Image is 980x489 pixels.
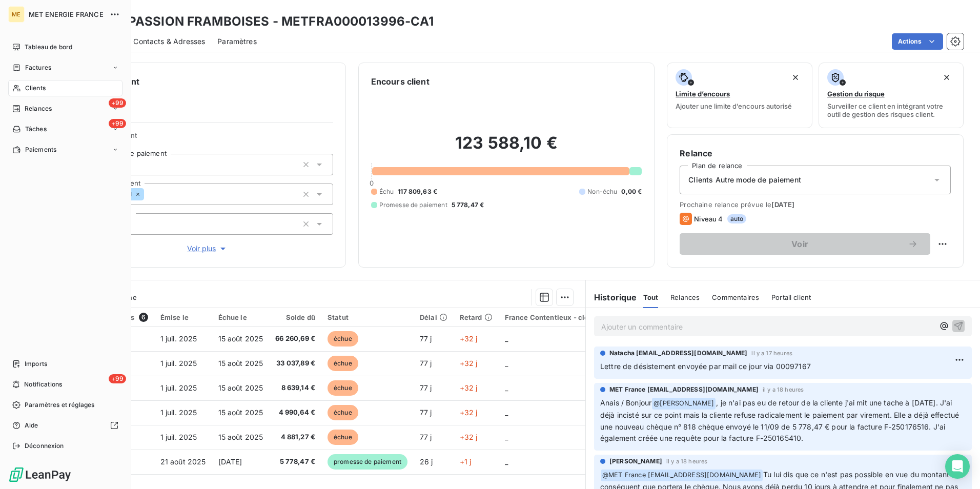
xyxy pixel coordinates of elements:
[218,334,263,343] span: 15 août 2025
[371,75,430,88] h6: Encours client
[218,359,263,368] span: 15 août 2025
[8,466,72,483] img: Logo LeanPay
[109,374,126,383] span: +99
[609,457,662,466] span: [PERSON_NAME]
[218,457,242,466] span: [DATE]
[275,407,315,418] span: 4 990,64 €
[25,441,64,451] span: Déconnexion
[160,313,206,321] div: Émise le
[24,380,62,389] span: Notifications
[945,454,970,479] div: Open Intercom Messenger
[217,36,257,47] span: Paramètres
[763,386,804,393] span: il y a 18 heures
[505,334,508,343] span: _
[460,334,478,343] span: +32 j
[609,385,759,394] span: MET France [EMAIL_ADDRESS][DOMAIN_NAME]
[25,145,56,154] span: Paiements
[505,359,508,368] span: _
[370,179,374,187] span: 0
[587,187,617,196] span: Non-échu
[600,398,961,443] span: , je n'ai pas eu de retour de la cliente j'ai mit une tache à [DATE]. J'ai déjà incisté sur ce po...
[666,458,707,464] span: il y a 18 heures
[892,33,943,50] button: Actions
[160,457,206,466] span: 21 août 2025
[819,63,964,128] button: Gestion du risqueSurveiller ce client en intégrant votre outil de gestion des risques client.
[460,408,478,417] span: +32 j
[771,200,794,209] span: [DATE]
[505,408,508,417] span: _
[90,12,434,31] h3: SCEA PASSION FRAMBOISES - METFRA000013996-CA1
[328,454,407,470] span: promesse de paiement
[25,43,72,52] span: Tableau de bord
[160,383,197,392] span: 1 juil. 2025
[328,405,358,420] span: échue
[25,400,94,410] span: Paramètres et réglages
[328,356,358,371] span: échue
[420,383,432,392] span: 77 j
[505,313,602,321] div: France Contentieux - cloture
[680,233,930,255] button: Voir
[460,433,478,441] span: +32 j
[460,313,493,321] div: Retard
[676,102,792,110] span: Ajouter une limite d’encours autorisé
[275,457,315,467] span: 5 778,47 €
[160,408,197,417] span: 1 juil. 2025
[133,36,205,47] span: Contacts & Adresses
[670,293,700,301] span: Relances
[460,359,478,368] span: +32 j
[505,457,508,466] span: _
[643,293,659,301] span: Tout
[420,359,432,368] span: 77 j
[25,421,38,430] span: Aide
[680,200,951,209] span: Prochaine relance prévue le
[25,125,47,134] span: Tâches
[460,383,478,392] span: +32 j
[667,63,812,128] button: Limite d’encoursAjouter une limite d’encours autorisé
[379,200,447,210] span: Promesse de paiement
[275,432,315,442] span: 4 881,27 €
[505,433,508,441] span: _
[83,243,333,254] button: Voir plus
[460,457,472,466] span: +1 j
[420,457,433,466] span: 26 j
[751,350,792,356] span: il y a 17 heures
[8,417,122,434] a: Aide
[160,433,197,441] span: 1 juil. 2025
[109,119,126,128] span: +99
[601,470,763,481] span: @ MET France [EMAIL_ADDRESS][DOMAIN_NAME]
[727,214,747,223] span: auto
[692,240,908,248] span: Voir
[275,358,315,369] span: 33 037,89 €
[398,187,437,196] span: 117 809,63 €
[600,362,811,371] span: Lettre de désistement envoyée par mail ce jour via 00097167
[827,90,885,98] span: Gestion du risque
[586,291,637,303] h6: Historique
[25,63,51,72] span: Factures
[680,147,951,159] h6: Relance
[275,383,315,393] span: 8 639,14 €
[652,398,716,410] span: @ [PERSON_NAME]
[218,433,263,441] span: 15 août 2025
[688,175,801,185] span: Clients Autre mode de paiement
[420,334,432,343] span: 77 j
[187,243,228,254] span: Voir plus
[218,383,263,392] span: 15 août 2025
[275,334,315,344] span: 66 260,69 €
[328,380,358,396] span: échue
[25,359,47,369] span: Imports
[694,215,723,223] span: Niveau 4
[371,133,642,164] h2: 123 588,10 €
[771,293,811,301] span: Portail client
[25,104,52,113] span: Relances
[505,383,508,392] span: _
[218,408,263,417] span: 15 août 2025
[83,131,333,146] span: Propriétés Client
[144,190,152,199] input: Ajouter une valeur
[600,398,651,407] span: Anais / Bonjour
[160,334,197,343] span: 1 juil. 2025
[452,200,484,210] span: 5 778,47 €
[8,6,25,23] div: ME
[275,313,315,321] div: Solde dû
[25,84,46,93] span: Clients
[328,313,407,321] div: Statut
